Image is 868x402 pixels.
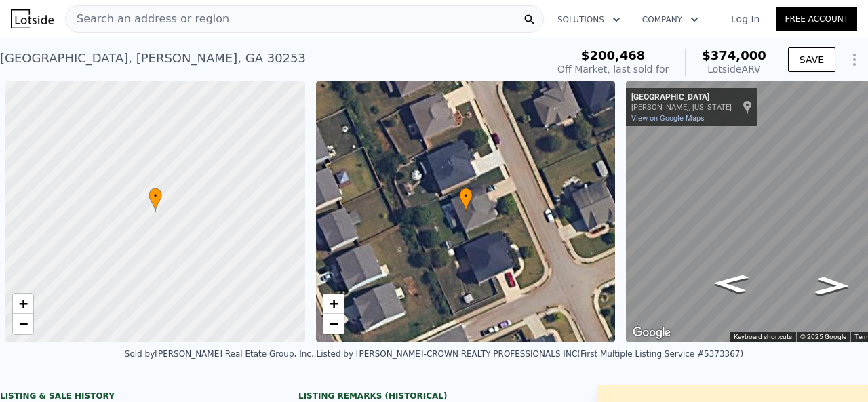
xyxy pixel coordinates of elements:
[13,314,33,334] a: Zoom out
[629,324,674,342] a: Open this area in Google Maps (opens a new window)
[799,273,865,300] path: Go Northwest, Parkside Pl Ave
[11,9,54,28] img: Lotside
[702,48,766,62] span: $374,000
[323,294,344,314] a: Zoom in
[547,7,631,32] button: Solutions
[329,295,338,312] span: +
[776,7,857,31] a: Free Account
[631,103,732,112] div: [PERSON_NAME], [US_STATE]
[298,390,570,401] div: Listing Remarks (Historical)
[13,294,33,314] a: Zoom in
[459,188,473,212] div: •
[19,315,28,332] span: −
[459,190,473,202] span: •
[697,270,764,297] path: Go Southeast, Parkside Pl Ave
[125,349,317,359] div: Sold by [PERSON_NAME] Real Etate Group, Inc. .
[317,349,744,359] div: Listed by [PERSON_NAME]-CROWN REALTY PROFESSIONALS INC (First Multiple Listing Service #5373367)
[631,7,709,32] button: Company
[323,314,344,334] a: Zoom out
[19,295,28,312] span: +
[788,47,835,72] button: SAVE
[631,92,732,103] div: [GEOGRAPHIC_DATA]
[800,333,846,340] span: © 2025 Google
[66,11,229,27] span: Search an address or region
[329,315,338,332] span: −
[631,114,705,123] a: View on Google Maps
[581,48,646,62] span: $200,468
[629,324,674,342] img: Google
[557,62,669,76] div: Off Market, last sold for
[149,188,162,212] div: •
[149,190,162,202] span: •
[743,100,752,115] a: Show location on map
[715,12,776,26] a: Log In
[841,46,868,73] button: Show Options
[734,332,792,342] button: Keyboard shortcuts
[702,62,766,76] div: Lotside ARV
